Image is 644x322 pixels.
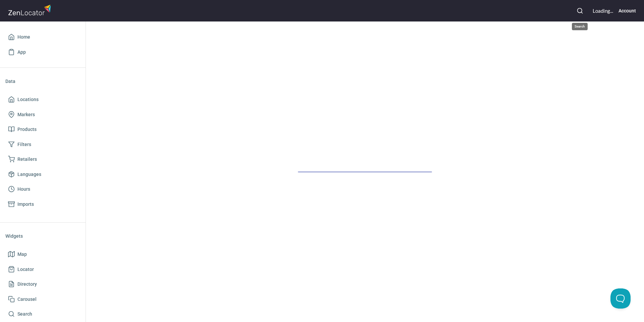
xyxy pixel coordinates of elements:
[5,92,80,107] a: Locations
[17,110,35,119] span: Markers
[17,200,34,209] span: Imports
[17,155,37,164] span: Retailers
[17,48,26,56] span: App
[5,122,80,137] a: Products
[619,3,636,18] button: Account
[610,288,631,309] iframe: Help Scout Beacon - Open
[5,247,80,262] a: Map
[5,30,80,45] a: Home
[593,7,613,14] div: Loading...
[17,170,41,179] span: Languages
[17,280,37,288] span: Directory
[5,182,80,197] a: Hours
[5,277,80,292] a: Directory
[17,295,37,304] span: Carousel
[5,262,80,277] a: Locator
[5,137,80,152] a: Filters
[17,125,37,134] span: Products
[5,167,80,182] a: Languages
[5,228,80,244] li: Widgets
[17,310,32,318] span: Search
[619,7,636,14] h6: Account
[17,33,30,41] span: Home
[5,107,80,122] a: Markers
[5,197,80,212] a: Imports
[17,250,27,259] span: Map
[17,185,30,193] span: Hours
[5,307,80,322] a: Search
[5,292,80,307] a: Carousel
[17,95,39,104] span: Locations
[5,45,80,60] a: App
[5,73,80,89] li: Data
[8,3,53,17] img: zenlocator
[17,140,31,149] span: Filters
[5,152,80,167] a: Retailers
[17,265,34,274] span: Locator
